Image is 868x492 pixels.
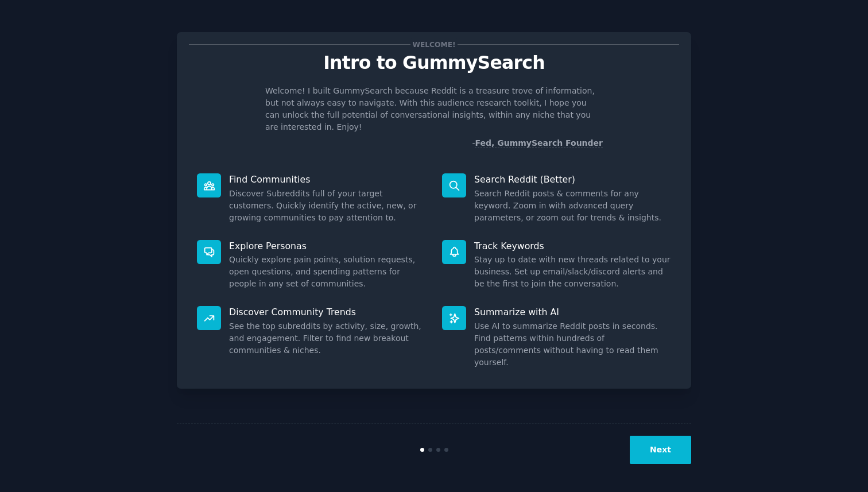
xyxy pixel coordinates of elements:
dd: Search Reddit posts & comments for any keyword. Zoom in with advanced query parameters, or zoom o... [474,188,671,224]
p: Explore Personas [229,240,426,252]
p: Find Communities [229,173,426,185]
div: - [472,137,603,149]
span: Welcome! [410,38,458,51]
a: Fed, GummySearch Founder [475,138,603,148]
dd: Stay up to date with new threads related to your business. Set up email/slack/discord alerts and ... [474,254,671,290]
dd: Discover Subreddits full of your target customers. Quickly identify the active, new, or growing c... [229,188,426,224]
button: Next [630,436,691,464]
p: Discover Community Trends [229,306,426,318]
p: Search Reddit (Better) [474,173,671,185]
dd: Quickly explore pain points, solution requests, open questions, and spending patterns for people ... [229,254,426,290]
p: Track Keywords [474,240,671,252]
p: Intro to GummySearch [189,53,679,73]
p: Welcome! I built GummySearch because Reddit is a treasure trove of information, but not always ea... [265,85,603,133]
dd: See the top subreddits by activity, size, growth, and engagement. Filter to find new breakout com... [229,320,426,357]
dd: Use AI to summarize Reddit posts in seconds. Find patterns within hundreds of posts/comments with... [474,320,671,369]
p: Summarize with AI [474,306,671,318]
